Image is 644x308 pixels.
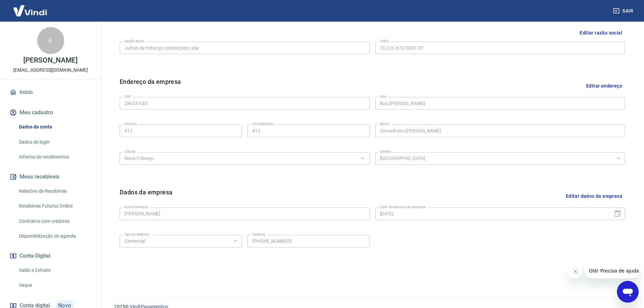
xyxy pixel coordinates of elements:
[4,5,57,10] span: Olá! Precisa de ajuda?
[585,263,639,278] iframe: Mensagem da empresa
[8,248,93,263] button: Conta Digital
[380,205,426,210] label: Data de abertura da empresa
[380,149,391,154] label: Estado
[16,229,93,243] a: Disponibilização de agenda
[124,121,137,126] label: Número
[380,121,389,126] label: Bairro
[569,265,582,278] iframe: Fechar mensagem
[583,77,625,94] button: Editar endereço
[16,150,93,164] a: Informe de rendimentos
[120,188,172,205] h6: Dados da empresa
[124,232,149,237] label: Tipo de telefone
[16,214,93,228] a: Contratos com credores
[124,39,144,44] label: Razão social
[23,57,77,64] p: [PERSON_NAME]
[16,278,93,292] a: Saque
[8,85,93,100] a: Início
[617,281,639,303] iframe: Botão para abrir a janela de mensagens
[380,39,389,44] label: CNPJ
[16,135,93,149] a: Dados de login
[120,77,181,94] h6: Endereço da empresa
[124,94,131,99] label: CEP
[124,205,148,210] label: Nome fantasia
[8,0,52,21] img: Vindi
[16,120,93,134] a: Dados da conta
[252,121,274,126] label: Complemento
[612,5,636,17] button: Sair
[16,263,93,277] a: Saldo e Extrato
[8,169,93,184] button: Meus recebíveis
[375,208,609,220] input: DD/MM/YYYY
[577,27,625,39] button: Editar razão social
[122,154,357,163] input: Digite aqui algumas palavras para buscar a cidade
[124,149,135,154] label: Cidade
[13,67,88,74] p: [EMAIL_ADDRESS][DOMAIN_NAME]
[8,105,93,120] button: Meu cadastro
[16,199,93,213] a: Recebíveis Futuros Online
[380,94,386,99] label: Rua
[16,184,93,198] a: Relatório de Recebíveis
[37,27,64,54] div: F
[252,232,265,237] label: Telefone
[563,188,625,205] button: Editar dados da empresa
